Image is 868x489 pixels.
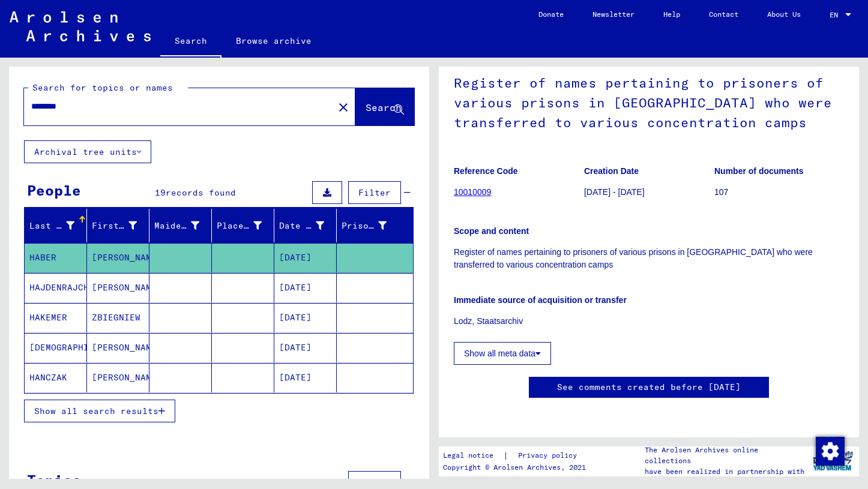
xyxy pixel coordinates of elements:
[810,446,855,476] img: yv_logo.png
[274,243,337,272] mat-cell: [DATE]
[217,220,262,232] div: Place of Birth
[212,209,274,242] mat-header-cell: Place of Birth
[331,95,355,119] button: Clear
[25,363,87,392] mat-cell: HANCZAK
[342,220,387,232] div: Prisoner #
[87,273,149,302] mat-cell: [PERSON_NAME]
[714,166,804,176] b: Number of documents
[222,26,326,55] a: Browse archive
[24,400,175,422] button: Show all search results
[87,303,149,332] mat-cell: ZBIEGNIEW
[454,342,551,365] button: Show all meta data
[337,209,413,242] mat-header-cell: Prisoner #
[274,303,337,332] mat-cell: [DATE]
[714,186,844,199] p: 107
[34,406,158,416] span: Show all search results
[645,445,807,466] p: The Arolsen Archives online collections
[27,179,81,201] div: People
[454,187,491,197] a: 10010009
[154,216,214,235] div: Maiden Name
[25,243,87,272] mat-cell: HABER
[584,166,639,176] b: Creation Date
[336,100,351,115] mat-icon: close
[149,209,212,242] mat-header-cell: Maiden Name
[274,209,337,242] mat-header-cell: Date of Birth
[366,101,402,113] span: Search
[645,466,807,477] p: have been realized in partnership with
[87,243,149,272] mat-cell: [PERSON_NAME]
[348,181,401,204] button: Filter
[274,363,337,392] mat-cell: [DATE]
[154,220,199,232] div: Maiden Name
[274,273,337,302] mat-cell: [DATE]
[454,226,529,236] b: Scope and content
[355,88,414,125] button: Search
[274,333,337,362] mat-cell: [DATE]
[454,315,844,328] p: Lodz, Staatsarchiv
[25,333,87,362] mat-cell: [DEMOGRAPHIC_DATA]
[454,166,518,176] b: Reference Code
[443,449,503,462] a: Legal notice
[443,449,591,462] div: |
[557,381,741,394] a: See comments created before [DATE]
[342,216,402,235] div: Prisoner #
[92,220,137,232] div: First Name
[87,209,149,242] mat-header-cell: First Name
[279,220,324,232] div: Date of Birth
[454,55,844,148] h1: Register of names pertaining to prisoners of various prisons in [GEOGRAPHIC_DATA] who were transf...
[816,437,845,466] img: Change consent
[358,187,391,198] span: Filter
[25,273,87,302] mat-cell: HAJDENRAJCH
[87,333,149,362] mat-cell: [PERSON_NAME]
[25,303,87,332] mat-cell: HAKEMER
[830,11,843,19] span: EN
[25,209,87,242] mat-header-cell: Last Name
[87,363,149,392] mat-cell: [PERSON_NAME]
[217,216,277,235] div: Place of Birth
[279,216,339,235] div: Date of Birth
[508,449,591,462] a: Privacy policy
[166,187,236,198] span: records found
[29,220,74,232] div: Last Name
[160,26,222,58] a: Search
[454,246,844,271] p: Register of names pertaining to prisoners of various prisons in [GEOGRAPHIC_DATA] who were transf...
[29,216,89,235] div: Last Name
[584,186,714,199] p: [DATE] - [DATE]
[155,187,166,198] span: 19
[32,82,173,93] mat-label: Search for topics or names
[454,295,627,305] b: Immediate source of acquisition or transfer
[92,216,152,235] div: First Name
[24,140,151,163] button: Archival tree units
[358,477,391,488] span: Filter
[10,11,151,41] img: Arolsen_neg.svg
[443,462,591,473] p: Copyright © Arolsen Archives, 2021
